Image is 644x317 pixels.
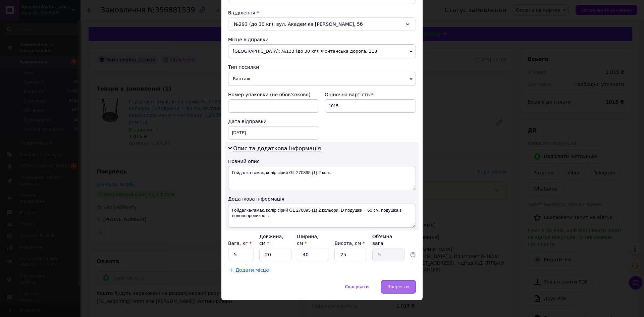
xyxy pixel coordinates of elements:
[228,44,416,58] span: [GEOGRAPHIC_DATA]: №133 (до 30 кг): Фонтанська дорога, 118
[259,234,283,246] label: Довжина, см
[228,158,416,165] div: Повний опис
[345,284,369,289] span: Скасувати
[228,64,259,70] span: Тип посилки
[228,91,319,98] div: Номер упаковки (не обов'язково)
[235,267,269,273] span: Додати місце
[228,196,416,202] div: Додаткова інформація
[325,91,416,98] div: Оціночна вартість
[228,17,416,31] div: №293 (до 30 кг): вул. Академіка [PERSON_NAME], 5б
[372,233,405,247] div: Об'ємна вага
[228,9,416,16] div: Відділення
[228,72,416,86] span: Вантаж
[228,204,416,228] textarea: Гойдалка-гамак, колір сірий GL 270895 (1) 2 кольори, D подушки = 60 см, подушка з водонепроникно...
[228,37,269,42] span: Місце відправки
[334,241,365,246] label: Висота, см
[297,234,318,246] label: Ширина, см
[388,284,409,289] span: Зберегти
[228,118,319,125] div: Дата відправки
[233,145,321,152] span: Опис та додаткова інформація
[228,241,252,246] label: Вага, кг
[228,166,416,190] textarea: Гойдалка-гамак, колір сірий GL 270895 (1) 2 кол...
